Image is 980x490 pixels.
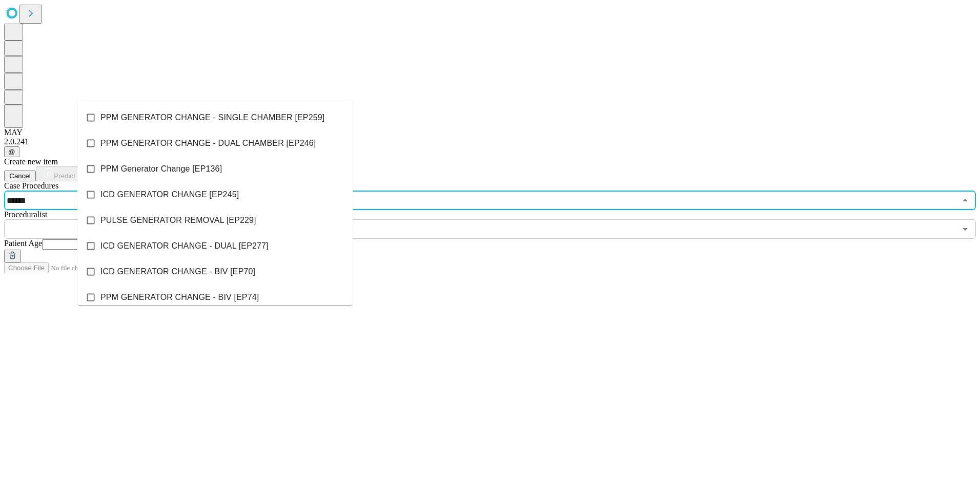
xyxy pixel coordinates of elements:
[100,266,255,278] span: ICD GENERATOR CHANGE - BIV [EP70]
[100,163,222,175] span: PPM Generator Change [EP136]
[4,181,58,190] span: Scheduled Procedure
[958,193,972,208] button: Close
[100,291,259,304] span: PPM GENERATOR CHANGE - BIV [EP74]
[958,222,972,236] button: Open
[4,239,42,248] span: Patient Age
[4,146,19,157] button: @
[4,210,47,219] span: Proceduralist
[100,189,239,201] span: ICD GENERATOR CHANGE [EP245]
[100,214,256,227] span: PULSE GENERATOR REMOVAL [EP229]
[4,171,36,181] button: Cancel
[36,166,83,181] button: Predict
[4,128,976,137] div: MAY
[4,157,58,166] span: Create new item
[54,172,75,180] span: Predict
[8,148,15,156] span: @
[100,137,316,149] span: PPM GENERATOR CHANGE - DUAL CHAMBER [EP246]
[4,137,976,146] div: 2.0.241
[9,172,31,180] span: Cancel
[100,111,324,124] span: PPM GENERATOR CHANGE - SINGLE CHAMBER [EP259]
[100,240,269,252] span: ICD GENERATOR CHANGE - DUAL [EP277]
